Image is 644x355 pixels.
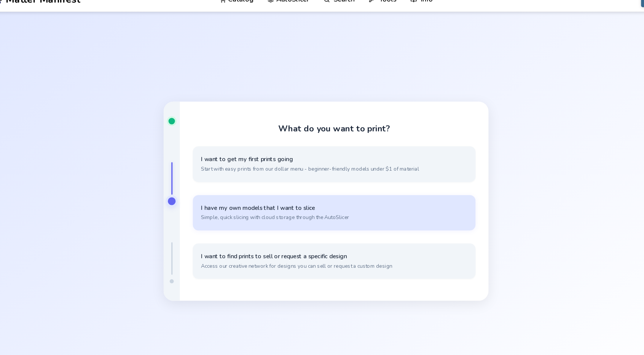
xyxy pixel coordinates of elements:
h1: What do you want to print? [277,128,382,137]
button: I have my own models that I want to sliceSimple, quick slicing with cloud storage through the Aut... [197,195,462,228]
span: Start with easy prints from our dollar menu - beginner-friendly models under $1 of material [205,167,454,174]
button: I want to find prints to sell or request a specific designAccess our creative network for designs... [197,240,462,273]
span: I want to find prints to sell or request a specific design [205,248,454,256]
button: My [617,4,636,19]
span: Matter Manifest [22,6,92,17]
button: Send feedback via email [622,333,639,350]
span: I have my own models that I want to slice [205,203,454,210]
button: I want to get my first prints goingStart with easy prints from our dollar menu - beginner-friendl... [197,149,462,182]
span: Access our creative network for designs you can sell or request a custom design [205,258,454,265]
span: Simple, quick slicing with cloud storage through the AutoSlicer [205,212,454,219]
span: I want to get my first prints going [205,157,454,165]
